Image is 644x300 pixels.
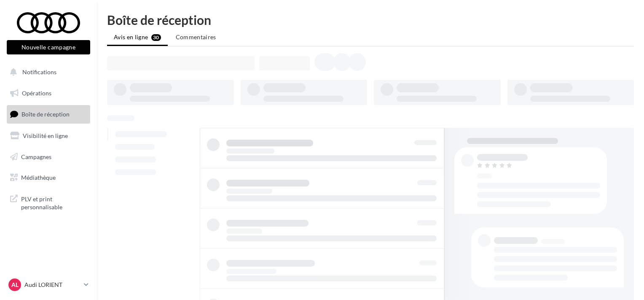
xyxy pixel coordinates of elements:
span: Boîte de réception [21,111,70,118]
a: Médiathèque [5,169,92,186]
span: Campagnes [21,153,51,160]
span: Commentaires [176,33,216,41]
a: Campagnes [5,148,92,166]
span: Notifications [22,68,56,76]
span: Visibilité en ligne [23,132,68,139]
span: Opérations [22,89,51,97]
button: Nouvelle campagne [7,40,90,54]
span: PLV et print personnalisable [21,193,87,211]
a: PLV et print personnalisable [5,190,92,215]
p: Audi LORIENT [24,281,80,289]
a: Opérations [5,84,92,102]
span: Médiathèque [21,174,56,181]
a: Boîte de réception [5,105,92,123]
button: Notifications [5,63,89,81]
a: AL Audi LORIENT [7,277,90,293]
div: Boîte de réception [107,14,634,26]
a: Visibilité en ligne [5,127,92,145]
span: AL [11,281,19,289]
